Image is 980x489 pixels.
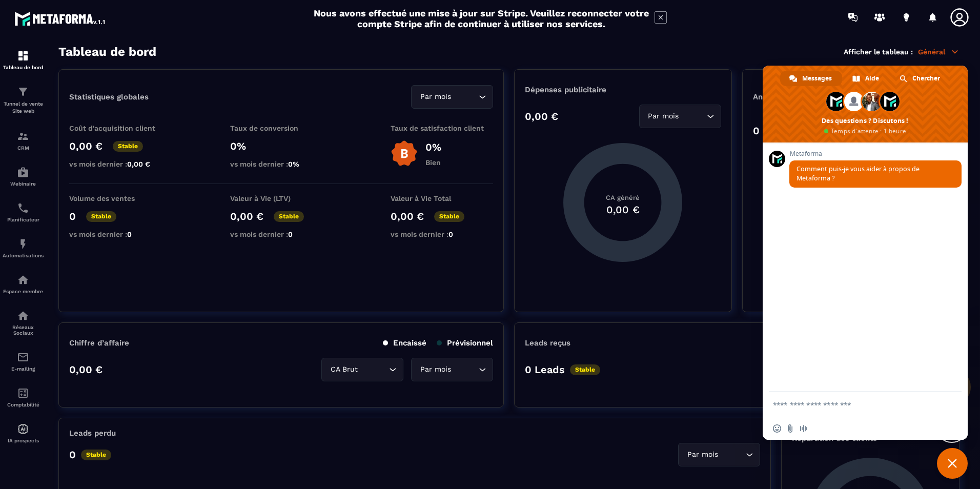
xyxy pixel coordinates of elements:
div: Search for option [639,105,721,128]
span: Par mois [646,111,681,122]
img: accountant [17,387,29,399]
div: Search for option [411,85,493,109]
span: Par mois [418,364,453,375]
img: formation [17,86,29,98]
h3: Tableau de bord [58,45,156,59]
p: vs mois dernier : [230,230,333,238]
p: 0,00 € [69,140,103,152]
img: automations [17,238,29,250]
p: Comptabilité [3,402,44,407]
p: Planificateur [3,217,44,222]
p: Stable [81,450,111,460]
p: vs mois dernier : [230,160,333,168]
p: Tunnel de vente Site web [3,100,44,115]
span: Messages [802,71,832,86]
div: Search for option [321,358,403,381]
p: 0,00 € [69,363,103,376]
img: formation [17,130,29,142]
a: automationsautomationsAutomatisations [3,230,44,266]
a: automationsautomationsWebinaire [3,158,44,194]
a: emailemailE-mailing [3,343,44,379]
img: automations [17,166,29,178]
p: Bien [425,158,441,167]
p: vs mois dernier : [69,160,172,168]
span: Metaforma [789,150,962,157]
img: b-badge-o.b3b20ee6.svg [391,140,418,167]
span: 0,00 € [127,160,150,168]
p: Espace membre [3,289,44,294]
img: social-network [17,310,29,322]
p: Leads reçus [525,338,570,348]
p: Valeur à Vie Total [391,194,493,202]
p: 0% [425,141,441,153]
span: Envoyer un fichier [786,424,794,433]
h2: Nous avons effectué une mise à jour sur Stripe. Veuillez reconnecter votre compte Stripe afin de ... [313,8,649,29]
p: Stable [86,211,116,222]
div: Search for option [411,358,493,381]
a: Fermer le chat [937,448,968,479]
p: 0 [69,449,76,461]
p: Réseaux Sociaux [3,324,44,336]
span: 0 [448,230,453,238]
img: formation [17,50,29,62]
a: schedulerschedulerPlanificateur [3,194,44,230]
span: Chercher [912,71,940,86]
p: Prévisionnel [437,338,493,348]
p: Volume des ventes [69,194,172,202]
p: Général [918,47,959,56]
a: social-networksocial-networkRéseaux Sociaux [3,302,44,343]
p: 0 [69,210,76,222]
p: 0% [230,140,333,152]
p: vs mois dernier : [69,230,172,238]
img: email [17,351,29,363]
p: IA prospects [3,438,44,443]
p: 0,00 € [391,210,424,222]
p: Valeur à Vie (LTV) [230,194,333,202]
img: automations [17,274,29,286]
p: Tableau de bord [3,65,44,70]
p: Leads perdu [69,429,116,438]
span: Par mois [418,91,453,103]
p: 0 Leads [525,363,565,376]
a: Aide [843,71,889,86]
img: logo [14,9,107,28]
p: Coût d'acquisition client [69,124,172,132]
p: Stable [570,364,600,375]
span: Comment puis-je vous aider à propos de Metaforma ? [797,165,920,182]
span: Insérer un emoji [773,424,781,433]
p: Stable [434,211,464,222]
p: Taux de satisfaction client [391,124,493,132]
img: automations [17,423,29,435]
a: formationformationTunnel de vente Site web [3,78,44,123]
span: 0% [288,160,299,168]
a: accountantaccountantComptabilité [3,379,44,415]
p: Encaissé [383,338,426,348]
span: Message audio [800,424,808,433]
p: Webinaire [3,181,44,187]
p: Dépenses publicitaire [525,85,721,94]
p: 0,00 € [230,210,263,222]
span: 0 [288,230,293,238]
input: Search for option [453,364,476,375]
a: Chercher [890,71,950,86]
span: CA Brut [328,364,360,375]
p: Statistiques globales [69,92,149,101]
input: Search for option [681,111,704,122]
p: Automatisations [3,253,44,258]
input: Search for option [720,449,743,460]
input: Search for option [360,364,386,375]
a: formationformationTableau de bord [3,42,44,78]
p: Stable [274,211,304,222]
p: Afficher le tableau : [844,48,913,56]
p: vs mois dernier : [391,230,493,238]
input: Search for option [453,91,476,103]
p: E-mailing [3,366,44,372]
p: Stable [113,141,143,152]
span: Par mois [685,449,720,460]
p: Taux de conversion [230,124,333,132]
span: 0 [127,230,132,238]
a: automationsautomationsEspace membre [3,266,44,302]
p: 0 [753,125,760,137]
p: 0,00 € [525,110,558,123]
span: Aide [865,71,879,86]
